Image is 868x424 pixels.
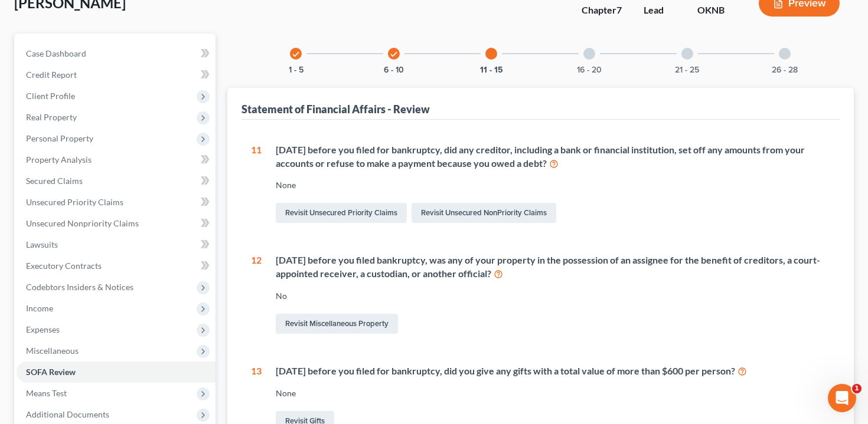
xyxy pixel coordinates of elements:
span: Case Dashboard [26,48,86,58]
span: Executory Contracts [26,261,102,271]
button: 11 - 15 [480,66,503,74]
span: Real Property [26,112,77,122]
button: 16 - 20 [577,66,602,74]
button: 21 - 25 [675,66,699,74]
a: Unsecured Priority Claims [17,192,216,213]
div: None [276,179,831,191]
button: 6 - 10 [384,66,404,74]
span: Codebtors Insiders & Notices [26,282,133,292]
div: 11 [251,143,262,226]
span: Personal Property [26,133,93,143]
span: Income [26,303,53,313]
span: Credit Report [26,70,77,80]
button: 1 - 5 [289,66,304,74]
div: [DATE] before you filed for bankruptcy, did you give any gifts with a total value of more than $6... [276,364,831,378]
i: check [390,50,398,58]
a: Unsecured Nonpriority Claims [17,213,216,234]
button: 26 - 28 [772,66,798,74]
span: Means Test [26,388,67,398]
a: Lawsuits [17,234,216,255]
span: Client Profile [26,91,75,101]
span: Lawsuits [26,239,58,249]
i: check [292,50,300,58]
a: Case Dashboard [17,43,216,64]
div: Statement of Financial Affairs - Review [242,102,430,116]
span: Additional Documents [26,409,109,419]
a: SOFA Review [17,361,216,383]
span: Secured Claims [26,176,83,186]
div: OKNB [697,4,740,17]
span: Miscellaneous [26,346,79,356]
div: None [276,387,831,399]
span: Unsecured Nonpriority Claims [26,218,139,228]
div: No [276,290,831,302]
div: Lead [644,4,678,17]
span: Property Analysis [26,155,92,165]
iframe: Intercom live chat [828,384,856,412]
span: 7 [616,4,622,15]
a: Property Analysis [17,149,216,170]
span: Expenses [26,324,60,334]
a: Revisit Unsecured Priority Claims [276,203,407,223]
a: Executory Contracts [17,255,216,277]
span: 1 [852,384,862,393]
a: Revisit Miscellaneous Property [276,314,398,334]
a: Secured Claims [17,170,216,192]
a: Revisit Unsecured NonPriority Claims [412,203,556,223]
a: Credit Report [17,64,216,86]
span: SOFA Review [26,367,76,377]
div: Chapter [582,4,625,17]
span: Unsecured Priority Claims [26,197,123,207]
div: [DATE] before you filed bankruptcy, was any of your property in the possession of an assignee for... [276,254,831,281]
div: 12 [251,254,262,336]
div: [DATE] before you filed for bankruptcy, did any creditor, including a bank or financial instituti... [276,143,831,170]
